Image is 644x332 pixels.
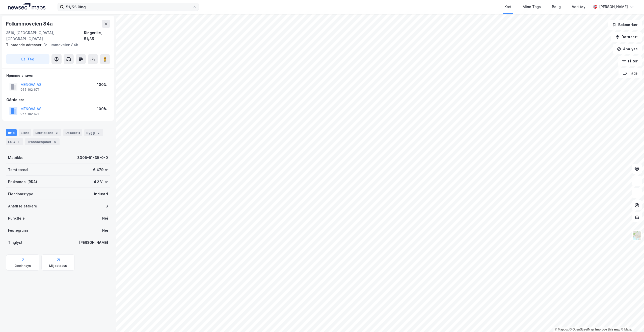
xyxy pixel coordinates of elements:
[619,68,642,78] button: Tags
[6,30,84,42] div: 3516, [GEOGRAPHIC_DATA], [GEOGRAPHIC_DATA]
[8,191,33,197] div: Eiendomstype
[8,240,22,246] div: Tinglyst
[102,215,108,221] div: Nei
[25,138,60,145] div: Transaksjoner
[599,4,628,10] div: [PERSON_NAME]
[613,44,642,54] button: Analyse
[94,179,108,185] div: 4 381 ㎡
[6,73,110,79] div: Hjemmelshaver
[105,203,108,209] div: 3
[595,328,620,331] a: Improve this map
[6,54,49,64] button: Tag
[49,264,67,268] div: Miljøstatus
[8,203,37,209] div: Antall leietakere
[20,112,39,116] div: 965 102 671
[6,20,54,28] div: Follummoveien 84a
[20,88,39,92] div: 965 102 671
[93,167,108,173] div: 6 479 ㎡
[6,43,43,47] span: Tilhørende adresser:
[64,3,193,11] input: Søk på adresse, matrikkel, gårdeiere, leietakere eller personer
[19,129,31,136] div: Eiere
[52,139,58,144] div: 5
[8,167,28,173] div: Tomteareal
[6,138,23,145] div: ESG
[552,4,561,10] div: Bolig
[94,191,108,197] div: Industri
[555,328,569,331] a: Mapbox
[33,129,61,136] div: Leietakere
[8,215,25,221] div: Punktleie
[572,4,585,10] div: Verktøy
[611,32,642,42] button: Datasett
[77,155,108,161] div: 3305-51-35-0-0
[97,106,107,112] div: 100%
[6,129,17,136] div: Info
[6,42,106,48] div: Follummoveien 84b
[619,308,644,332] iframe: Chat Widget
[619,308,644,332] div: Kontrollprogram for chat
[618,56,642,66] button: Filter
[96,130,101,135] div: 2
[79,240,108,246] div: [PERSON_NAME]
[97,82,107,88] div: 100%
[608,20,642,30] button: Bokmerker
[504,4,512,10] div: Kart
[63,129,82,136] div: Datasett
[84,129,103,136] div: Bygg
[54,130,59,135] div: 3
[16,139,21,144] div: 1
[523,4,541,10] div: Mine Tags
[570,328,594,331] a: OpenStreetMap
[6,97,110,103] div: Gårdeiere
[8,3,45,11] img: logo.a4113a55bc3d86da70a041830d287a7e.svg
[8,227,28,233] div: Festegrunn
[84,30,110,42] div: Ringerike, 51/35
[102,227,108,233] div: Nei
[15,264,31,268] div: Geoinnsyn
[8,179,37,185] div: Bruksareal (BRA)
[8,155,24,161] div: Matrikkel
[632,231,642,240] img: Z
